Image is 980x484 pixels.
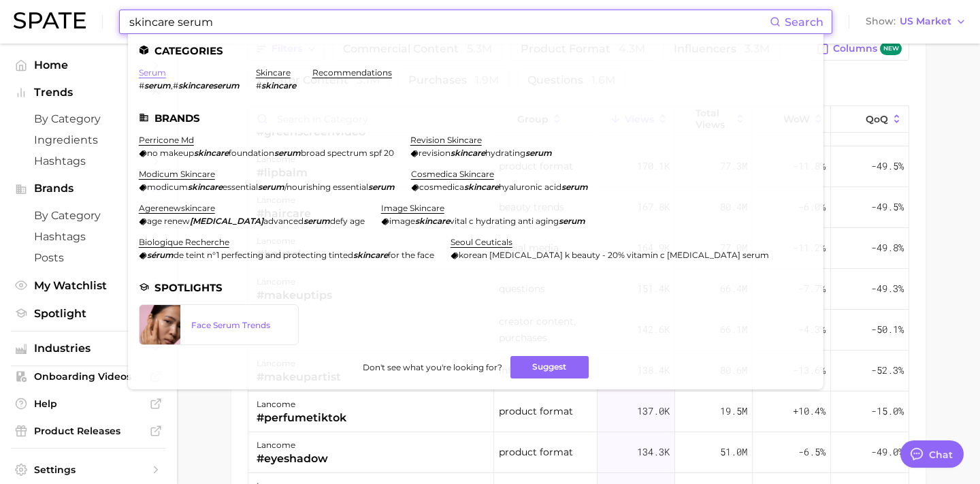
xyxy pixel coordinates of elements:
a: revision skincare [410,135,482,145]
a: Face Serum Trends [139,304,299,345]
span: Posts [34,251,143,264]
span: Show [866,18,896,25]
span: modicum [147,182,188,192]
span: Home [34,59,143,71]
em: skincare [415,216,450,226]
span: Trends [34,86,143,99]
span: -7.7% [798,280,826,297]
span: My Watchlist [34,279,143,292]
span: hyaluronic acid [499,182,561,192]
a: Settings [11,459,166,480]
em: serum [368,182,395,192]
span: Ingredients [34,133,143,146]
li: Spotlights [139,282,813,293]
span: by Category [34,112,143,125]
div: #eyeshadow [257,451,328,467]
span: -49.8% [871,240,904,256]
span: # [173,80,178,91]
span: de teint n°1 perfecting and protecting tinted [174,250,353,260]
span: cosmedica [419,182,464,192]
button: ShowUS Market [862,13,970,31]
span: age renew [147,216,190,226]
em: skincare [194,148,229,158]
a: agerenewskincare [139,203,215,213]
a: seoul ceuticals [451,237,512,247]
em: skincareserum [178,80,240,91]
span: Search [785,16,823,29]
em: serum [525,148,552,158]
span: new [880,42,902,55]
em: serum [561,182,588,192]
a: Hashtags [11,226,166,247]
li: Categories [139,45,813,57]
span: -6.5% [798,444,826,460]
span: no makeup [147,148,194,158]
input: Search here for a brand, industry, or ingredient [128,10,770,33]
div: Face Serum Trends [191,320,288,330]
a: Onboarding Videos [11,366,166,387]
span: by Category [34,209,143,222]
img: SPATE [14,12,86,29]
button: Brands [11,178,166,199]
span: -49.3% [871,280,904,297]
a: biologique recherche [139,237,229,247]
a: Product Releases [11,421,166,441]
a: Hashtags [11,150,166,172]
span: 51.0m [720,444,747,460]
a: modicum skincare [139,169,215,179]
span: 137.0k [637,403,670,419]
li: Brands [139,112,813,124]
span: Spotlight [34,307,143,320]
span: Settings [34,464,143,476]
em: [MEDICAL_DATA] [190,216,263,226]
button: QoQ [831,106,909,133]
span: # [139,80,144,91]
em: serum [274,148,301,158]
div: , [139,80,240,91]
span: broad spectrum spf 20 [301,148,394,158]
button: Industries [11,338,166,359]
span: Don't see what you're looking for? [363,362,502,372]
span: 19.5m [720,403,747,419]
span: korean [MEDICAL_DATA] k beauty - 20% vitamin c [MEDICAL_DATA] serum [459,250,769,260]
a: serum [139,67,166,78]
span: for the face [388,250,434,260]
span: -11.2% [793,240,826,256]
span: -49.0% [871,444,904,460]
span: Product Releases [34,425,143,437]
em: sérum [147,250,174,260]
span: product format [499,444,573,460]
span: -49.5% [871,199,904,215]
span: Columns [833,42,902,55]
a: image skincare [381,203,444,213]
span: -4.3% [798,321,826,338]
span: vital c hydrating anti aging [450,216,559,226]
em: skincare [261,80,296,91]
span: US Market [900,18,951,25]
span: -52.3% [871,362,904,378]
button: Trends [11,82,166,103]
div: lancome [257,396,346,413]
a: by Category [11,205,166,226]
a: recommendations [312,67,392,78]
span: -49.5% [871,158,904,174]
span: -50.1% [871,321,904,338]
a: Spotlight [11,303,166,324]
span: product format [499,403,573,419]
em: serum [258,182,284,192]
span: +10.4% [793,403,826,419]
span: foundation [229,148,274,158]
a: Posts [11,247,166,268]
em: skincare [464,182,499,192]
em: serum [559,216,585,226]
a: Home [11,54,166,76]
em: skincare [353,250,388,260]
span: -6.0% [798,199,826,215]
em: skincare [188,182,223,192]
span: -11.8% [793,158,826,174]
div: lancome [257,437,328,453]
a: cosmedica skincare [411,169,494,179]
button: Columnsnew [809,37,909,61]
em: serum [304,216,330,226]
span: Help [34,398,143,410]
